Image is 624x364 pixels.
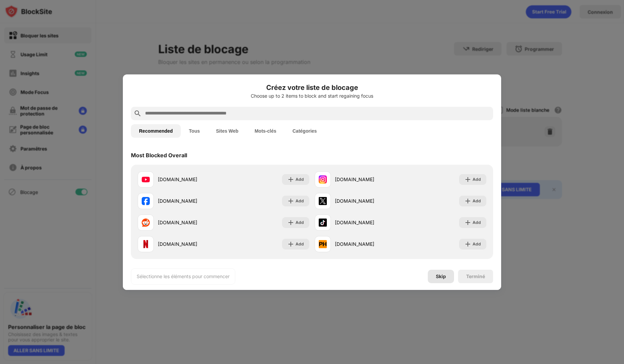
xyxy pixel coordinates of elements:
[335,197,401,204] div: [DOMAIN_NAME]
[335,219,401,226] div: [DOMAIN_NAME]
[296,198,304,204] div: Add
[473,241,481,247] div: Add
[319,219,327,227] img: favicons
[131,152,187,159] div: Most Blocked Overall
[134,109,142,118] img: search.svg
[319,240,327,248] img: favicons
[296,219,304,226] div: Add
[131,124,181,138] button: Recommended
[142,175,150,184] img: favicons
[137,273,230,280] div: Sélectionne les éléments pour commencer
[142,219,150,227] img: favicons
[158,197,223,204] div: [DOMAIN_NAME]
[335,240,401,247] div: [DOMAIN_NAME]
[284,124,325,138] button: Catégories
[208,124,247,138] button: Sites Web
[246,124,284,138] button: Mots-clés
[319,175,327,184] img: favicons
[335,176,401,183] div: [DOMAIN_NAME]
[473,176,481,183] div: Add
[319,197,327,205] img: favicons
[181,124,208,138] button: Tous
[296,176,304,183] div: Add
[158,176,223,183] div: [DOMAIN_NAME]
[142,197,150,205] img: favicons
[436,274,446,279] div: Skip
[142,240,150,248] img: favicons
[131,93,493,99] div: Choose up to 2 items to block and start regaining focus
[296,241,304,247] div: Add
[158,219,223,226] div: [DOMAIN_NAME]
[473,198,481,204] div: Add
[473,219,481,226] div: Add
[466,274,485,279] div: Terminé
[131,82,493,93] h6: Créez votre liste de blocage
[158,240,223,247] div: [DOMAIN_NAME]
